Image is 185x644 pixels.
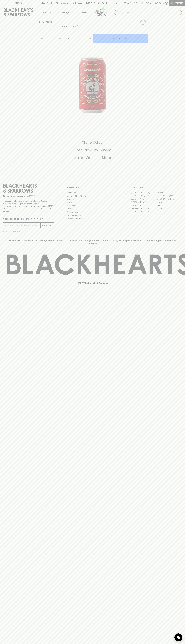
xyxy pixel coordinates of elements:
[67,194,118,198] a: Business & Bulk Gifting
[66,37,70,40] p: Can
[156,201,182,204] a: Fitzroy
[156,197,182,201] a: [GEOGRAPHIC_DATA]
[67,191,118,194] a: Bottle Drop FAQ's
[177,636,180,639] img: bubble-icon
[131,207,156,210] a: [GEOGRAPHIC_DATA]
[131,194,156,197] a: [GEOGRAPHIC_DATA]
[156,204,182,207] a: Geelong
[56,6,74,18] a: Tastings
[3,156,182,160] h5: Across Melbourne Metro
[127,2,137,5] p: Wishlist
[80,11,87,14] p: Stores
[5,239,180,245] p: Blackhearts & Sparrows acknowledges the traditional Custodians of land throughout [GEOGRAPHIC_DAT...
[14,2,23,5] p: FIND US
[67,204,118,207] a: Gift Cards
[74,6,93,18] a: Stores
[29,205,53,207] strong: Liquor License #32064953
[131,201,156,204] a: [PERSON_NAME]
[67,186,118,189] p: OTHER AREAS
[156,191,182,194] a: Braddon
[67,211,118,214] a: Privacy Policy
[155,2,162,5] p: $0.00
[131,191,156,194] a: [GEOGRAPHIC_DATA]
[113,37,127,40] p: ADD TO CART
[37,27,148,115] img: 26286.png
[65,36,92,41] div: Can
[156,194,182,197] a: [GEOGRAPHIC_DATA]
[93,34,148,43] button: ADD TO CART
[3,195,54,197] p: Sibling owned and run since [DATE]
[156,207,182,210] a: Prahran
[3,200,54,213] p: It is against the law to sell or supply alcohol to, or to obtain alcohol on behalf of a person un...
[3,130,182,174] div: Call to action block
[131,186,182,189] p: OUR STORES
[171,2,183,5] p: Checkout
[131,197,156,201] a: Brunswick West
[166,2,167,4] p: 0
[5,223,40,228] input: e.g. jane@blackheartsandsparrows.com.au
[61,25,78,28] button: Add to wishlist
[67,214,118,217] a: Shipping Information
[61,11,69,14] p: Tastings
[3,148,182,152] h5: Uber Same-Day Delivery
[3,140,182,145] h5: Click & Collect
[42,224,53,227] p: SUBSCRIBE
[3,217,54,220] p: Subscribe to The Blackhearts Newsletter
[131,204,156,207] a: Fitzroy North
[67,217,118,220] a: Terms & Conditions
[37,6,56,18] button: Shop
[39,21,45,23] a: HOME
[67,198,118,201] a: Careers
[42,11,47,14] p: Shop
[67,207,118,211] a: FAQ's
[41,223,54,228] button: SUBSCRIBE
[3,230,54,233] p: We will never spam you
[139,19,147,26] button: Add to wishlist
[131,210,156,213] a: [GEOGRAPHIC_DATA]
[121,10,180,15] input: Try "Pinot noir"
[145,2,151,5] p: Login
[67,201,118,204] a: Contact Us
[47,21,53,23] a: SHOP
